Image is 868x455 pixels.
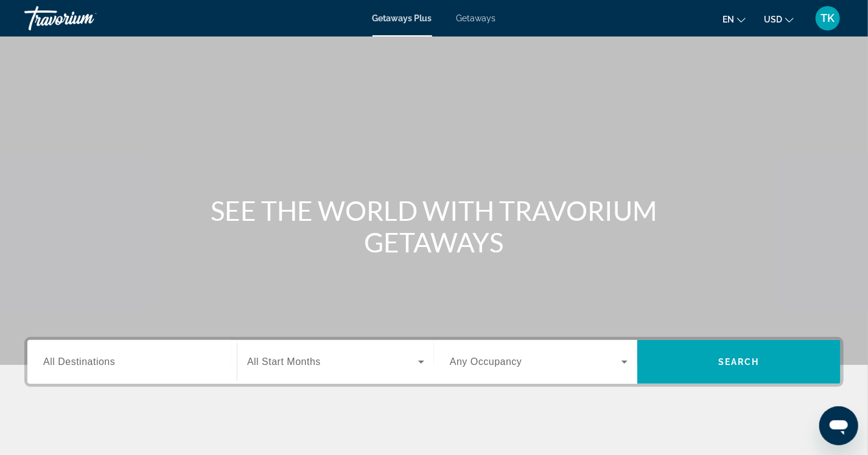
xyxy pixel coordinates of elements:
[819,406,858,445] iframe: Button to launch messaging window
[43,356,115,367] span: All Destinations
[718,357,760,367] span: Search
[24,2,146,34] a: Travorium
[764,15,782,24] span: USD
[450,356,522,367] span: Any Occupancy
[812,5,844,31] button: User Menu
[457,13,496,23] a: Getaways
[247,356,321,367] span: All Start Months
[821,12,835,24] span: TK
[723,10,746,28] button: Change language
[206,195,662,258] h1: SEE THE WORLD WITH TRAVORIUM GETAWAYS
[723,15,734,24] span: en
[637,340,841,384] button: Search
[373,13,432,23] a: Getaways Plus
[27,340,841,384] div: Search widget
[764,10,794,28] button: Change currency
